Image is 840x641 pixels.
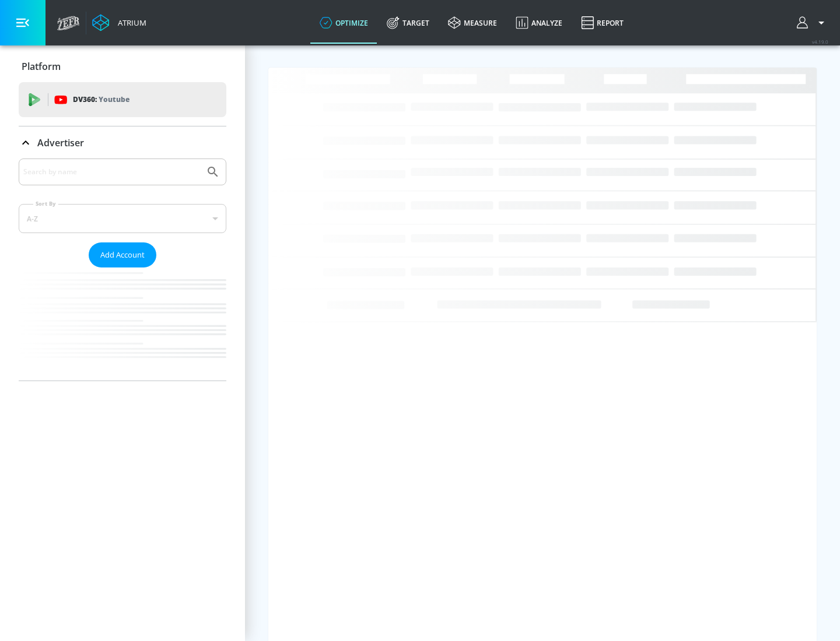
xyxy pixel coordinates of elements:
div: DV360: Youtube [19,82,226,117]
span: Add Account [100,248,145,262]
p: Platform [22,60,61,73]
div: A-Z [19,204,226,233]
p: Advertiser [37,136,84,149]
a: optimize [310,2,377,44]
a: Report [572,2,633,44]
div: Advertiser [19,159,226,381]
div: Platform [19,50,226,83]
button: Add Account [89,242,156,267]
div: Advertiser [19,126,226,159]
a: Atrium [92,14,146,31]
p: Youtube [99,93,129,105]
div: Atrium [113,17,146,28]
input: Search by name [23,164,200,179]
label: Sort By [33,200,58,207]
p: DV360: [73,93,129,106]
nav: list of Advertiser [19,267,226,381]
a: measure [439,2,506,44]
a: Target [377,2,439,44]
a: Analyze [506,2,572,44]
span: v 4.19.0 [812,38,828,45]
